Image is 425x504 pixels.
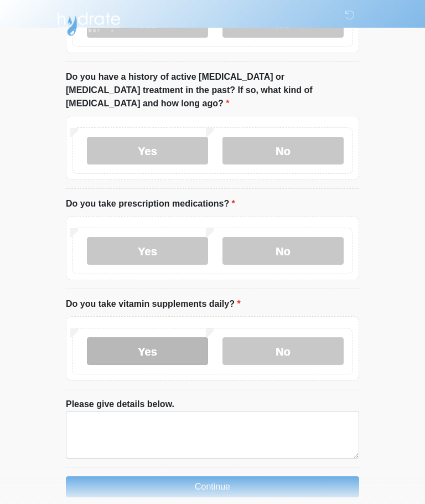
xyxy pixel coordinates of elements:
[87,337,208,365] label: Yes
[222,237,344,265] label: No
[87,137,208,164] label: Yes
[66,297,241,311] label: Do you take vitamin supplements daily?
[222,337,344,365] label: No
[55,8,122,37] img: Hydrate IV Bar - Arcadia Logo
[87,237,208,265] label: Yes
[66,476,359,497] button: Continue
[66,398,174,411] label: Please give details below.
[66,197,235,210] label: Do you take prescription medications?
[66,70,359,110] label: Do you have a history of active [MEDICAL_DATA] or [MEDICAL_DATA] treatment in the past? If so, wh...
[222,137,344,164] label: No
